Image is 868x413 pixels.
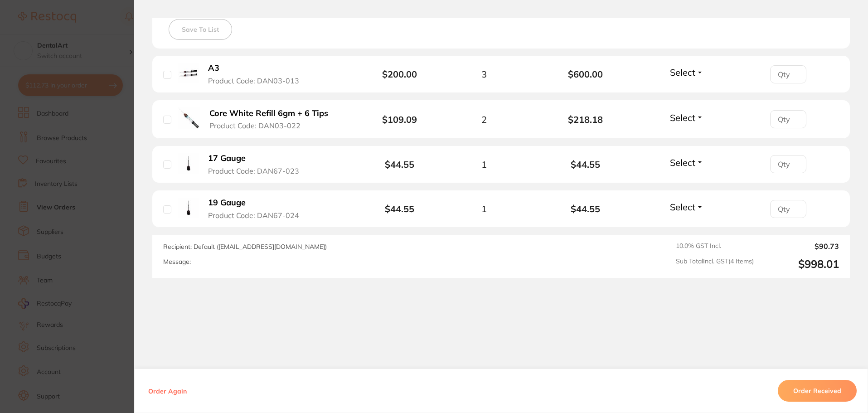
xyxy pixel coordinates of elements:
b: $218.18 [535,114,636,125]
button: Select [667,67,706,78]
b: $44.55 [535,204,636,214]
b: $109.09 [382,114,417,125]
img: Core White Refill 6gm + 6 Tips [178,107,200,129]
span: Select [670,201,695,213]
span: Product Code: DAN03-022 [209,121,301,130]
input: Qty [770,155,806,173]
span: 10.0 % GST Incl. [676,242,754,250]
b: $44.55 [385,159,414,170]
span: Product Code: DAN67-023 [208,167,299,175]
span: Select [670,157,695,168]
button: Select [667,157,706,168]
button: A3 Product Code: DAN03-013 [205,63,310,85]
b: $44.55 [535,159,636,170]
button: Save To List [169,19,232,40]
b: 19 Gauge [208,198,246,208]
span: 2 [481,114,487,125]
input: Qty [770,65,806,83]
img: 17 Gauge [178,153,199,174]
b: A3 [208,63,219,73]
b: Core White Refill 6gm + 6 Tips [209,109,328,118]
img: 19 Gauge [178,198,199,218]
b: $44.55 [385,203,414,214]
img: A3 [178,63,199,83]
span: Select [670,112,695,123]
b: $600.00 [535,69,636,79]
span: Recipient: Default ( [EMAIL_ADDRESS][DOMAIN_NAME] ) [163,243,327,251]
span: Sub Total Incl. GST ( 4 Items) [676,258,754,271]
label: Message: [163,258,191,266]
span: Product Code: DAN03-013 [208,77,299,85]
button: Select [667,201,706,213]
span: Product Code: DAN67-024 [208,211,299,219]
span: Select [670,67,695,78]
output: $90.73 [761,242,839,250]
output: $998.01 [761,258,839,271]
input: Qty [770,110,806,128]
button: 19 Gauge Product Code: DAN67-024 [205,198,310,220]
span: 3 [481,69,487,79]
input: Qty [770,200,806,218]
b: 17 Gauge [208,154,246,163]
button: Order Received [778,380,857,402]
b: $200.00 [382,68,417,80]
button: Core White Refill 6gm + 6 Tips Product Code: DAN03-022 [207,108,338,131]
button: Select [667,112,706,123]
button: 17 Gauge Product Code: DAN67-023 [205,153,310,175]
button: Order Again [145,387,189,395]
span: 1 [481,204,487,214]
span: 1 [481,159,487,170]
